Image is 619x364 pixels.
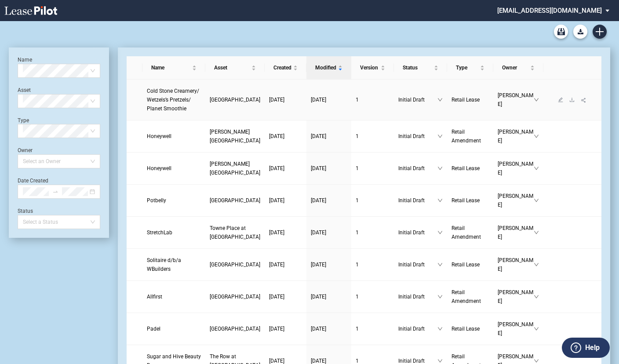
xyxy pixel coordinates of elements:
[452,260,489,269] a: Retail Lease
[493,56,543,80] th: Owner
[447,56,494,80] th: Type
[581,97,587,103] span: share-alt
[147,164,201,173] a: Honeywell
[437,166,443,171] span: down
[452,262,480,268] span: Retail Lease
[571,25,590,39] md-menu: Download Blank Form List
[498,288,533,306] span: [PERSON_NAME]
[356,326,359,332] span: 1
[437,294,443,299] span: down
[311,292,347,301] a: [DATE]
[554,25,568,39] a: Archive
[437,326,443,331] span: down
[311,196,347,205] a: [DATE]
[351,56,394,80] th: Version
[356,133,359,139] span: 1
[456,63,479,72] span: Type
[269,196,302,205] a: [DATE]
[498,127,533,145] span: [PERSON_NAME]
[403,63,432,72] span: Status
[147,294,162,300] span: Allfirst
[498,320,533,338] span: [PERSON_NAME]
[452,165,480,171] span: Retail Lease
[452,127,489,145] a: Retail Amendment
[269,97,284,103] span: [DATE]
[311,326,326,332] span: [DATE]
[452,289,481,304] span: Retail Amendment
[498,192,533,209] span: [PERSON_NAME]
[210,324,260,333] a: [GEOGRAPHIC_DATA]
[269,358,284,364] span: [DATE]
[356,292,390,301] a: 1
[269,262,284,268] span: [DATE]
[498,160,533,177] span: [PERSON_NAME]
[205,56,265,80] th: Asset
[356,262,359,268] span: 1
[311,95,347,104] a: [DATE]
[269,324,302,333] a: [DATE]
[356,229,359,236] span: 1
[534,326,539,331] span: down
[498,224,533,241] span: [PERSON_NAME]
[356,324,390,333] a: 1
[18,178,48,184] label: Date Created
[147,196,201,205] a: Potbelly
[356,164,390,173] a: 1
[147,133,171,139] span: Honeywell
[210,97,260,103] span: Valley Plaza
[437,97,443,102] span: down
[398,324,437,333] span: Initial Draft
[18,57,32,63] label: Name
[52,189,58,195] span: to
[356,196,390,205] a: 1
[502,63,528,72] span: Owner
[356,132,390,141] a: 1
[142,56,205,80] th: Name
[593,25,607,39] a: Create new document
[356,294,359,300] span: 1
[269,294,284,300] span: [DATE]
[562,338,610,358] button: Help
[269,164,302,173] a: [DATE]
[147,165,171,171] span: Honeywell
[452,97,480,103] span: Retail Lease
[306,56,351,80] th: Modified
[210,224,260,241] a: Towne Place at [GEOGRAPHIC_DATA]
[452,197,480,204] span: Retail Lease
[147,292,201,301] a: Allfirst
[147,228,201,237] a: StretchLab
[210,260,260,269] a: [GEOGRAPHIC_DATA]
[273,63,291,72] span: Created
[569,97,575,102] span: download
[315,63,336,72] span: Modified
[147,257,181,272] span: Solitaire d/b/a WBuilders
[437,198,443,203] span: down
[498,256,533,273] span: [PERSON_NAME]
[356,165,359,171] span: 1
[534,358,539,364] span: down
[360,63,379,72] span: Version
[210,161,260,176] span: Herndon Parkway
[210,95,260,104] a: [GEOGRAPHIC_DATA]
[210,196,260,205] a: [GEOGRAPHIC_DATA]
[452,95,489,104] a: Retail Lease
[147,132,201,141] a: Honeywell
[18,117,29,124] label: Type
[356,97,359,103] span: 1
[452,288,489,306] a: Retail Amendment
[398,95,437,104] span: Initial Draft
[210,160,260,177] a: [PERSON_NAME][GEOGRAPHIC_DATA]
[269,260,302,269] a: [DATE]
[534,294,539,299] span: down
[452,164,489,173] a: Retail Lease
[269,132,302,141] a: [DATE]
[18,87,31,93] label: Asset
[394,56,447,80] th: Status
[534,134,539,139] span: down
[147,324,201,333] a: Padel
[398,196,437,205] span: Initial Draft
[52,189,58,195] span: swap-right
[269,229,284,236] span: [DATE]
[151,63,190,72] span: Name
[269,133,284,139] span: [DATE]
